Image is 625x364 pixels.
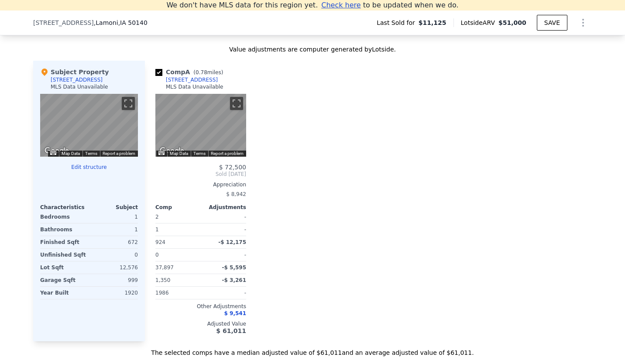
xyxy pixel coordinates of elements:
[42,145,71,157] img: Google
[574,14,592,31] button: Show Options
[203,211,246,223] div: -
[166,83,223,90] div: MLS Data Unavailable
[155,252,159,258] span: 0
[377,18,419,27] span: Last Sold for
[155,181,246,188] div: Appreciation
[51,83,108,90] div: MLS Data Unavailable
[155,320,246,327] div: Adjusted Value
[196,69,207,76] span: 0.78
[91,223,138,236] div: 1
[40,68,109,76] div: Subject Property
[91,287,138,299] div: 1920
[94,18,148,27] span: , Lamoni
[155,94,246,157] div: Street View
[211,151,244,156] a: Report a problem
[40,94,138,157] div: Street View
[40,236,87,248] div: Finished Sqft
[40,164,138,171] button: Edit structure
[50,151,56,155] button: Keyboard shortcuts
[118,19,148,26] span: , IA 50140
[203,249,246,261] div: -
[218,239,246,245] span: -$ 12,175
[203,287,246,299] div: -
[166,76,218,83] div: [STREET_ADDRESS]
[155,264,174,271] span: 37,897
[89,204,138,211] div: Subject
[33,45,592,54] div: Value adjustments are computer generated by Lotside .
[91,261,138,274] div: 12,576
[40,223,87,236] div: Bathrooms
[33,18,94,27] span: [STREET_ADDRESS]
[419,18,446,27] span: $11,125
[155,214,159,220] span: 2
[51,76,103,83] div: [STREET_ADDRESS]
[155,171,246,178] span: Sold [DATE]
[155,287,199,299] div: 1986
[91,236,138,248] div: 672
[224,310,246,316] span: $ 9,541
[461,18,498,27] span: Lotside ARV
[321,1,361,9] span: Check here
[40,261,87,274] div: Lot Sqft
[203,223,246,236] div: -
[42,145,71,157] a: Open this area in Google Maps (opens a new window)
[122,97,135,110] button: Toggle fullscreen view
[170,151,188,157] button: Map Data
[158,145,186,157] img: Google
[155,94,246,157] div: Map
[155,277,170,283] span: 1,350
[158,151,165,155] button: Keyboard shortcuts
[91,249,138,261] div: 0
[40,211,87,223] div: Bedrooms
[85,151,97,156] a: Terms (opens in new tab)
[155,223,199,236] div: 1
[201,204,246,211] div: Adjustments
[219,164,246,171] span: $ 72,500
[222,264,246,271] span: -$ 5,595
[40,287,87,299] div: Year Built
[62,151,80,157] button: Map Data
[91,211,138,223] div: 1
[155,76,218,83] a: [STREET_ADDRESS]
[537,15,567,31] button: SAVE
[40,274,87,286] div: Garage Sqft
[230,97,243,110] button: Toggle fullscreen view
[155,239,165,245] span: 924
[40,249,87,261] div: Unfinished Sqft
[40,204,89,211] div: Characteristics
[103,151,135,156] a: Report a problem
[155,68,227,76] div: Comp A
[190,69,227,76] span: ( miles)
[155,204,201,211] div: Comp
[193,151,206,156] a: Terms (opens in new tab)
[40,94,138,157] div: Map
[216,327,246,334] span: $ 61,011
[222,277,246,283] span: -$ 3,261
[498,19,526,26] span: $51,000
[33,341,592,357] div: The selected comps have a median adjusted value of $61,011 and an average adjusted value of $61,0...
[91,274,138,286] div: 999
[158,145,186,157] a: Open this area in Google Maps (opens a new window)
[155,303,246,310] div: Other Adjustments
[226,191,246,197] span: $ 8,942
